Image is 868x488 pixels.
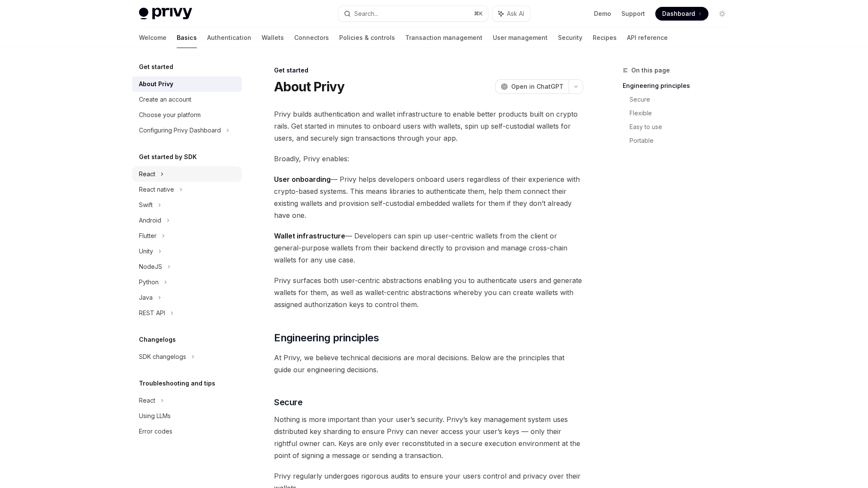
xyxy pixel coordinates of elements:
a: Error codes [132,424,242,439]
a: Policies & controls [339,27,395,48]
img: light logo [139,8,192,20]
a: Engineering principles [623,79,736,93]
a: Create an account [132,92,242,107]
span: Privy builds authentication and wallet infrastructure to enable better products built on crypto r... [274,108,583,144]
a: Authentication [207,27,251,48]
div: Python [139,277,159,287]
a: Recipes [593,27,617,48]
span: At Privy, we believe technical decisions are moral decisions. Below are the principles that guide... [274,352,583,376]
span: ⌘ K [474,10,483,17]
div: Using LLMs [139,411,171,421]
div: REST API [139,308,165,318]
a: Support [621,9,645,18]
a: Choose your platform [132,107,242,123]
strong: Wallet infrastructure [274,232,345,240]
h1: About Privy [274,79,344,94]
a: User management [493,27,548,48]
div: Get started [274,66,583,75]
a: Welcome [139,27,166,48]
div: About Privy [139,79,173,89]
span: — Privy helps developers onboard users regardless of their experience with crypto-based systems. ... [274,173,583,221]
a: Basics [177,27,197,48]
span: Broadly, Privy enables: [274,153,583,165]
div: Flutter [139,231,157,241]
div: SDK changelogs [139,352,186,362]
a: Flexible [630,106,736,120]
h5: Get started [139,62,173,72]
div: Configuring Privy Dashboard [139,125,221,136]
a: Dashboard [655,7,708,21]
div: Search... [354,9,378,19]
span: Ask AI [507,9,524,18]
div: Create an account [139,94,191,105]
div: Java [139,292,153,303]
button: Toggle dark mode [715,7,729,21]
span: On this page [631,65,670,75]
span: Nothing is more important than your user’s security. Privy’s key management system uses distribut... [274,413,583,461]
a: Wallets [262,27,284,48]
span: Open in ChatGPT [511,82,564,91]
h5: Changelogs [139,334,176,345]
a: Secure [630,93,736,106]
a: Portable [630,134,736,148]
strong: User onboarding [274,175,331,184]
span: — Developers can spin up user-centric wallets from the client or general-purpose wallets from the... [274,230,583,266]
div: Unity [139,246,153,256]
div: React [139,395,155,406]
div: Swift [139,200,153,210]
a: Connectors [294,27,329,48]
a: Security [558,27,582,48]
button: Ask AI [492,6,530,21]
span: Privy surfaces both user-centric abstractions enabling you to authenticate users and generate wal... [274,274,583,310]
h5: Get started by SDK [139,152,197,162]
a: Using LLMs [132,408,242,424]
div: NodeJS [139,262,162,272]
button: Search...⌘K [338,6,488,21]
a: Easy to use [630,120,736,134]
div: Error codes [139,426,172,437]
span: Dashboard [662,9,695,18]
div: Android [139,215,161,226]
a: API reference [627,27,668,48]
div: React [139,169,155,179]
div: Choose your platform [139,110,201,120]
a: Transaction management [405,27,482,48]
a: About Privy [132,76,242,92]
h5: Troubleshooting and tips [139,378,215,389]
span: Engineering principles [274,331,379,345]
a: Demo [594,9,611,18]
button: Open in ChatGPT [495,79,569,94]
span: Secure [274,396,302,408]
div: React native [139,184,174,195]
